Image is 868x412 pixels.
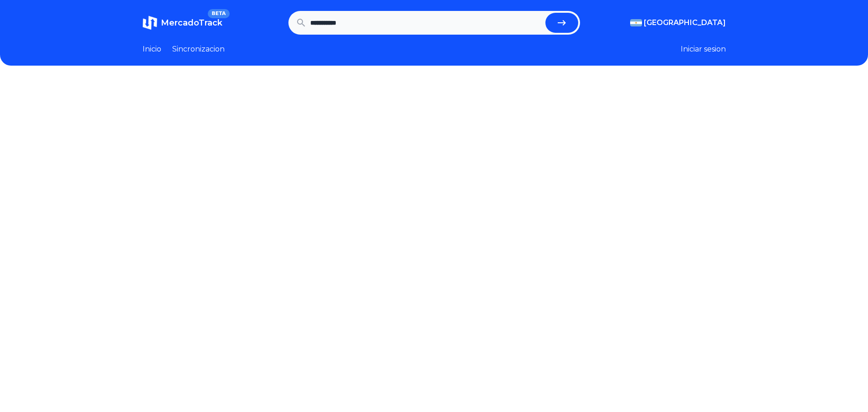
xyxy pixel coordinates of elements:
a: Sincronizacion [172,44,225,55]
span: BETA [208,9,229,18]
img: MercadoTrack [143,15,157,30]
button: [GEOGRAPHIC_DATA] [630,17,726,28]
img: Argentina [630,19,642,26]
a: MercadoTrackBETA [143,15,222,30]
a: Inicio [143,44,161,55]
span: MercadoTrack [161,18,222,28]
span: [GEOGRAPHIC_DATA] [644,17,726,28]
button: Iniciar sesion [681,44,726,55]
